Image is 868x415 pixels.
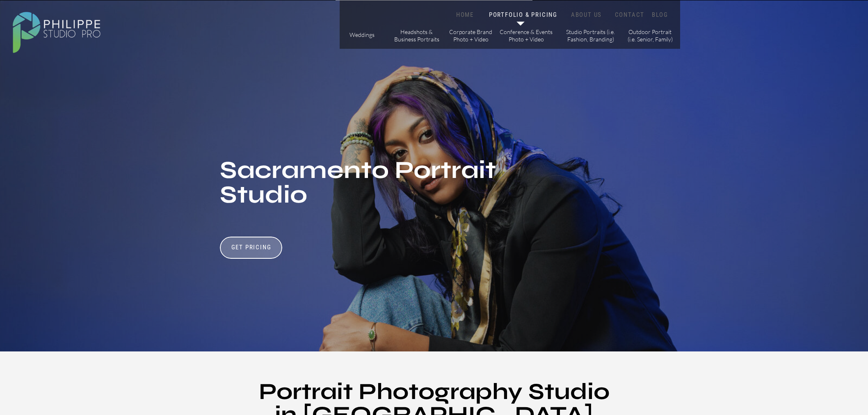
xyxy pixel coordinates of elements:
[569,11,604,19] a: ABOUT US
[487,11,559,19] a: PORTFOLIO & PRICING
[516,306,627,328] p: 70+ 5 Star reviews on Google & Yelp
[445,197,683,276] h2: Don't just take our word for it
[393,28,440,43] a: Headshots & Business Portraits
[220,158,498,212] h1: Sacramento Portrait Studio
[448,28,494,43] a: Corporate Brand Photo + Video
[228,244,274,253] a: Get Pricing
[448,11,482,19] a: HOME
[650,11,670,19] a: BLOG
[563,28,618,43] a: Studio Portraits (i.e. Fashion, Branding)
[613,11,646,19] a: CONTACT
[627,28,673,43] a: Outdoor Portrait (i.e. Senior, Family)
[499,28,553,43] a: Conference & Events Photo + Video
[347,31,377,40] a: Weddings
